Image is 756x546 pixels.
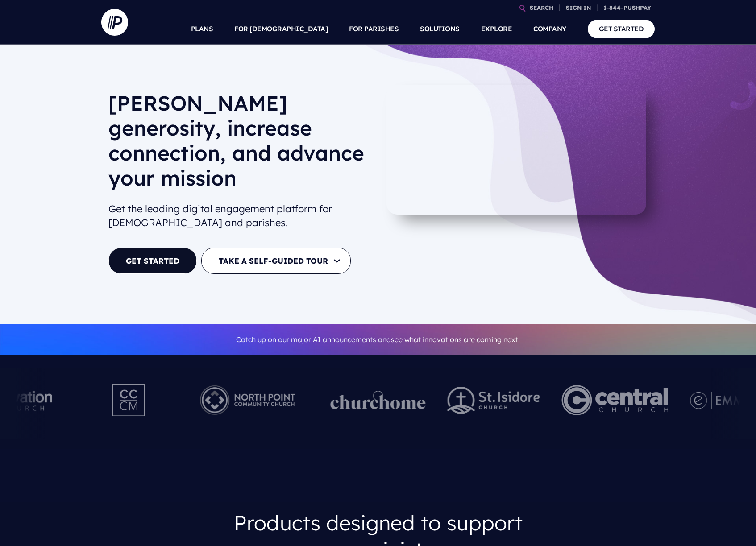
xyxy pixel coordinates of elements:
a: see what innovations are coming next. [391,335,520,344]
p: Catch up on our major AI announcements and [108,330,648,350]
a: GET STARTED [588,20,655,38]
img: Central Church Henderson NV [561,376,668,425]
a: SOLUTIONS [420,13,460,45]
img: Pushpay_Logo__NorthPoint [186,376,309,425]
a: PLANS [191,13,213,45]
a: FOR PARISHES [349,13,399,45]
a: EXPLORE [481,13,512,45]
h1: [PERSON_NAME] generosity, increase connection, and advance your mission [108,91,371,198]
a: FOR [DEMOGRAPHIC_DATA] [234,13,328,45]
img: Pushpay_Logo__CCM [94,376,165,425]
img: pp_logos_2 [447,387,540,414]
button: TAKE A SELF-GUIDED TOUR [201,248,351,274]
a: GET STARTED [108,248,197,274]
img: pp_logos_1 [330,391,426,409]
h2: Get the leading digital engagement platform for [DEMOGRAPHIC_DATA] and parishes. [108,199,371,233]
a: COMPANY [533,13,566,45]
